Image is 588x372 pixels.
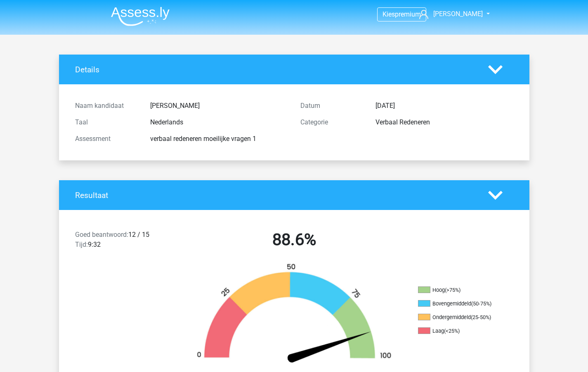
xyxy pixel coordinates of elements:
[69,134,144,144] div: Assessment
[369,117,520,127] div: Verbaal Redeneren
[75,191,476,200] h4: Resultaat
[418,286,501,294] li: Hoog
[144,134,294,144] div: verbaal redeneren moeilijke vragen 1
[69,230,182,253] div: 12 / 15 9:32
[433,10,483,18] span: [PERSON_NAME]
[445,287,460,293] div: (>75%)
[75,65,476,74] h4: Details
[144,101,294,111] div: [PERSON_NAME]
[418,300,501,308] li: Bovengemiddeld
[383,10,395,18] span: Kies
[395,10,421,18] span: premium
[188,230,401,250] h2: 88.6%
[294,101,369,111] div: Datum
[69,101,144,111] div: Naam kandidaat
[69,117,144,127] div: Taal
[144,117,294,127] div: Nederlands
[75,241,88,248] span: Tijd:
[111,7,170,26] img: Assessly
[416,9,484,19] a: [PERSON_NAME]
[294,117,369,127] div: Categorie
[418,314,501,321] li: Ondergemiddeld
[444,328,460,334] div: (<25%)
[471,300,491,307] div: (50-75%)
[378,9,426,20] a: Kiespremium
[369,101,520,111] div: [DATE]
[418,327,501,335] li: Laag
[183,263,406,367] img: 89.5aedc6aefd8c.png
[471,314,491,320] div: (25-50%)
[75,231,128,238] span: Goed beantwoord:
